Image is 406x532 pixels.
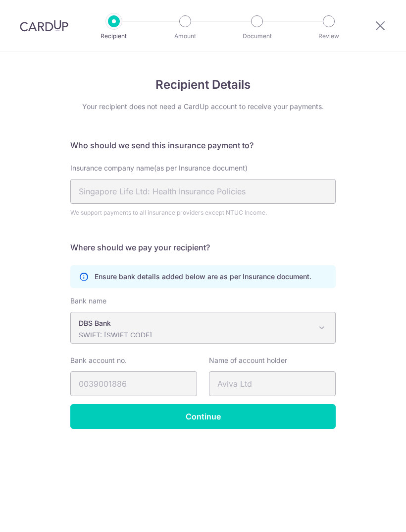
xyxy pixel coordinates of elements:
span: DBS Bank [71,312,335,343]
h5: Where should we pay your recipient? [70,241,336,253]
p: SWIFT: [SWIFT_CODE] [79,330,311,340]
p: Amount [157,31,213,41]
p: Ensure bank details added below are as per Insurance document. [95,272,311,282]
h4: Recipient Details [70,76,336,94]
label: Bank name [70,296,106,306]
span: DBS Bank [70,312,336,344]
label: Bank account no. [70,355,127,365]
p: Review [301,31,356,41]
span: Insurance company name(as per Insurance document) [70,164,248,172]
p: DBS Bank [79,318,311,328]
p: Recipient [86,31,142,41]
img: CardUp [20,20,68,32]
h5: Who should we send this insurance payment to? [70,139,336,151]
div: Your recipient does not need a CardUp account to receive your payments. [70,102,336,112]
p: Document [229,31,285,41]
div: We support payments to all insurance providers except NTUC Income. [70,208,336,218]
input: Continue [70,404,336,429]
label: Name of account holder [209,355,287,365]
